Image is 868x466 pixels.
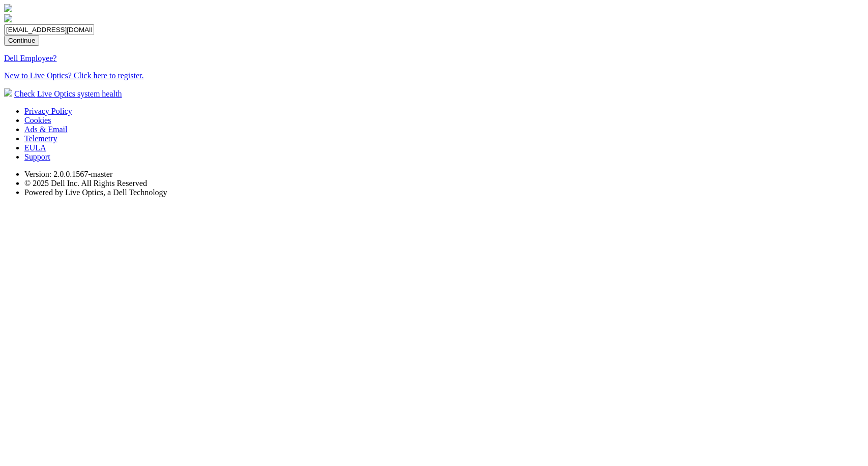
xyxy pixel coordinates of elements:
[24,116,51,125] a: Cookies
[24,134,57,143] a: Telemetry
[4,35,39,46] input: Continue
[24,170,864,179] li: Version: 2.0.0.1567-master
[4,54,57,63] a: Dell Employee?
[24,125,67,134] a: Ads & Email
[14,89,122,98] a: Check Live Optics system health
[24,179,864,188] li: © 2025 Dell Inc. All Rights Reserved
[4,4,12,12] img: liveoptics-logo.svg
[24,188,864,197] li: Powered by Live Optics, a Dell Technology
[24,107,72,115] a: Privacy Policy
[4,24,94,35] input: email@address.com
[4,14,12,22] img: liveoptics-word.svg
[24,143,46,152] a: EULA
[4,88,12,97] img: status-check-icon.svg
[24,152,50,161] a: Support
[4,71,144,80] a: New to Live Optics? Click here to register.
